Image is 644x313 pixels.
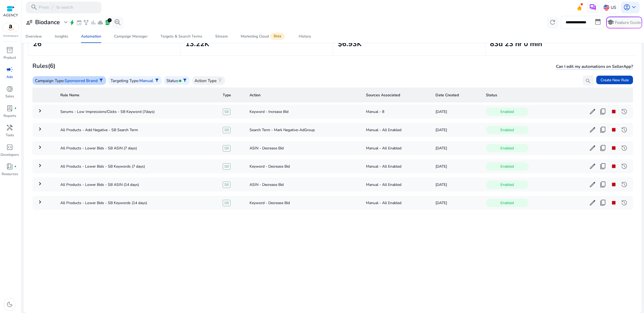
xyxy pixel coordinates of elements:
span: edit [589,199,596,206]
div: Manual - All Enabled [366,127,427,133]
span: lab_profile [105,20,111,25]
span: history [621,199,628,206]
button: stop [609,180,618,189]
h2: $6.93K [338,40,480,48]
span: history [621,126,628,133]
th: Date Created [431,87,482,102]
h2: 13.22K [185,40,328,48]
button: schoolFeature Guide [606,17,642,28]
span: history [621,108,628,115]
button: edit [588,143,597,153]
mat-icon: keyboard_arrow_right [37,108,43,114]
mat-icon: keyboard_arrow_right [37,126,43,132]
span: Manual [139,78,153,83]
span: SB [223,182,230,188]
p: AGENCY [3,13,18,18]
button: history [619,125,629,134]
h3: Biodance [35,19,60,26]
td: Search Term - Mark Negative-AdGroup [245,123,362,137]
p: US [611,3,616,12]
span: school [607,19,614,26]
td: Serums - Low Impressions/Clicks - SB Keyword (7days) [56,105,218,119]
span: search [585,78,591,84]
span: history [621,145,628,152]
div: Manual - 8 [366,109,427,115]
button: edit [588,107,597,116]
button: refresh [547,17,559,28]
div: Campaign Manager [114,35,148,38]
div: Stream [215,35,228,38]
button: search_insights [112,17,123,28]
td: All Products - Lower Bids - SB Keywords (14 days) [56,196,218,210]
span: bolt [69,20,75,25]
span: refresh [549,19,556,26]
span: expand_more [62,19,69,26]
span: user_attributes [26,19,33,26]
p: Feature Guide [615,20,641,25]
span: cloud [97,20,103,25]
span: stop [610,108,617,115]
th: Rule Name [56,87,218,102]
button: history [619,198,629,207]
span: Sponsored Brand [65,78,98,83]
span: edit [589,108,596,115]
span: account_circle [623,4,630,11]
td: [DATE] [431,178,482,192]
span: stop [610,126,617,133]
button: stop [609,125,618,134]
span: SB [223,200,230,206]
h3: Rules (6) [32,62,55,69]
h2: 26 [33,40,175,48]
span: Beta [270,33,285,40]
h2: 83d 23 hr 0 min [490,40,632,48]
span: book_4 [6,163,13,170]
div: Overview [25,35,42,38]
div: Manual - All Enabled [366,145,427,151]
span: family_history [83,20,89,25]
div: Automation [81,35,101,38]
span: donut_small [6,86,13,93]
span: event [76,20,82,25]
div: Manual - All Enabled [366,200,427,206]
div: History [299,35,311,38]
span: stop [610,181,617,188]
span: edit [589,181,596,188]
span: edit [589,163,596,170]
span: content_copy [599,108,606,115]
p: Action Type [195,78,217,84]
button: history [619,161,629,171]
th: Type [218,87,245,102]
p: Developers [1,152,19,158]
p: Product [3,55,16,61]
span: bar_chart [90,20,96,25]
span: dark_mode [6,301,13,308]
td: ASIN - Decrease Bid [245,178,362,192]
span: / [50,4,55,11]
button: edit [588,180,597,189]
button: edit [588,125,597,134]
p: Reports [3,113,16,119]
button: content_copy [598,161,608,171]
p: Targeting Type [111,78,138,84]
td: [DATE] [431,196,482,210]
div: Manual - All Enabled [366,182,427,187]
img: us.svg [603,5,609,10]
button: Create New Rule [596,76,633,84]
mat-icon: keyboard_arrow_right [37,199,43,205]
span: content_copy [599,181,606,188]
div: Manual - All Enabled [366,164,427,169]
button: content_copy [598,198,608,207]
span: Enabled [486,126,528,134]
td: All Products - Add Negative - SB Search Term [56,123,218,137]
button: stop [609,198,618,207]
span: content_copy [599,126,606,133]
button: edit [588,198,597,207]
button: content_copy [598,125,608,134]
span: search [31,4,38,11]
span: search_insights [114,19,121,26]
button: content_copy [598,180,608,189]
button: content_copy [598,143,608,153]
td: All Products - Lower Bids - SB Keywords (7 days) [56,159,218,173]
td: ASIN - Decrease Bid [245,141,362,155]
span: Can I edit my automations on SellerApp? [556,64,633,69]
